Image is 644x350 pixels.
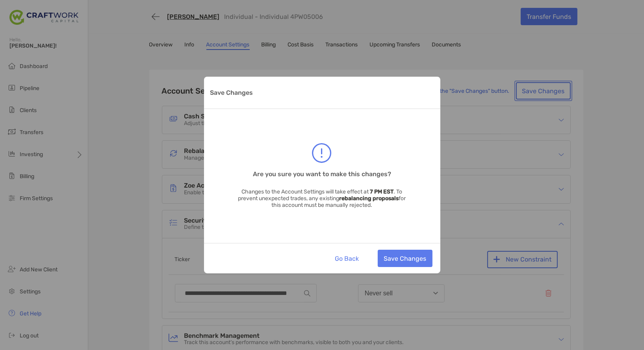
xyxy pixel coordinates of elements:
[340,195,399,202] strong: rebalancing proposals
[204,77,440,273] div: Save Changes
[238,188,407,208] p: Changes to the Account Settings will take effect at . To prevent unexpected trades, any existing ...
[378,250,432,267] button: Save Changes
[329,250,365,267] button: Go Back
[370,188,394,195] strong: 7 PM EST
[210,88,253,98] p: Save Changes
[253,169,391,179] h3: Are you sure you want to make this changes?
